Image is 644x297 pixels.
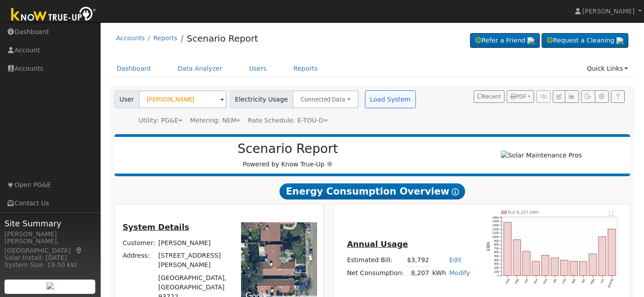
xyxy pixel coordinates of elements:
img: retrieve [47,282,54,289]
span: Site Summary [4,217,96,229]
text: 100 [494,270,499,273]
td: [STREET_ADDRESS][PERSON_NAME] [157,250,232,272]
button: Settings [595,90,609,103]
text: 300 [494,263,499,266]
div: System Size: 19.50 kW [4,260,96,270]
div: Solar Install: [DATE] [4,253,96,263]
div: [PERSON_NAME] [4,229,96,239]
rect: onclick="" [570,261,578,276]
u: Annual Usage [347,240,408,249]
a: Request a Cleaning [542,33,628,48]
button: Connected Data [292,90,359,108]
span: PDF [510,93,526,100]
rect: onclick="" [523,251,530,276]
td: kWh [431,267,448,280]
text: 800 [494,243,499,246]
text: 700 [494,247,499,250]
text: 1300 [492,224,499,227]
text: 1400 [492,220,499,223]
text: 900 [494,239,499,242]
rect: onclick="" [580,262,587,276]
span: User [114,90,139,108]
td: Net Consumption: [345,267,405,280]
rect: onclick="" [542,255,549,276]
a: Map [75,247,83,254]
a: Accounts [116,34,145,42]
a: Refer a Friend [470,33,540,48]
div: Metering: NEM [190,116,240,125]
a: Help Link [611,90,625,103]
h2: Scenario Report [123,141,452,157]
a: Dashboard [110,60,158,77]
div: Utility: PG&E [139,116,182,125]
text: kWh [486,242,491,251]
span: Alias: E1 [248,117,327,124]
td: Estimated Bill: [345,254,405,267]
span: [PERSON_NAME] [582,8,635,15]
text: Jan [552,278,557,284]
button: PDF [507,90,534,103]
rect: onclick="" [513,240,521,276]
img: retrieve [527,37,534,44]
text: [DATE] [607,278,614,289]
button: Multi-Series Graph [565,90,579,103]
td: $3,792 [406,254,431,267]
text: 200 [494,266,499,269]
rect: onclick="" [589,254,597,276]
img: Know True-Up [7,5,101,25]
td: [PERSON_NAME] [157,237,232,250]
a: Quick Links [580,60,635,77]
text: Pull 8,207 kWh [508,210,539,215]
button: Export Interval Data [581,90,595,103]
text: 500 [494,255,499,258]
rect: onclick="" [504,222,511,276]
text: Mar [571,278,576,284]
a: Scenario Report [186,33,258,44]
img: Solar Maintenance Pros [501,151,582,160]
td: Address: [121,250,157,272]
a: Users [242,60,274,77]
button: Recent [474,90,505,103]
text: Nov [533,278,538,284]
text: 1500 [492,216,499,219]
rect: onclick="" [598,237,606,276]
rect: onclick="" [551,258,559,276]
text: 0 [497,274,499,277]
text: Apr [581,278,586,284]
text:  [609,211,614,216]
text: 400 [494,259,499,262]
a: Modify [449,269,470,276]
td: 8,207 [406,267,431,280]
span: Electricity Usage [230,90,293,108]
a: Edit [449,256,461,263]
div: [PERSON_NAME], [GEOGRAPHIC_DATA] [4,237,96,255]
text: May [590,278,596,285]
text: Oct [524,278,529,284]
div: Powered by Know True-Up ® [119,141,457,169]
button: Load System [365,90,416,108]
text: 600 [494,251,499,254]
button: Edit User [553,90,565,103]
text: 1100 [492,231,499,234]
text: Aug [504,278,510,285]
text: Feb [562,278,567,284]
span: Energy Consumption Overview [280,183,465,199]
a: Reports [153,34,178,42]
rect: onclick="" [560,260,568,276]
text: 1200 [492,228,499,231]
text: Dec [542,278,548,284]
text: Sep [514,278,519,285]
a: Data Analyzer [171,60,229,77]
a: Reports [287,60,324,77]
rect: onclick="" [532,261,540,276]
text: Jun [600,278,605,284]
rect: onclick="" [608,229,615,276]
td: Customer: [121,237,157,250]
input: Select a User [139,90,227,108]
i: Show Help [452,188,459,195]
img: retrieve [616,37,623,44]
text: 1000 [492,235,499,238]
u: System Details [123,223,189,232]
